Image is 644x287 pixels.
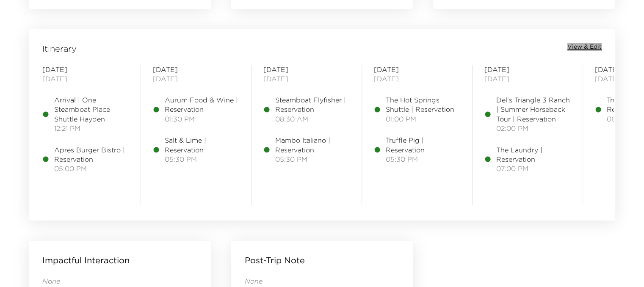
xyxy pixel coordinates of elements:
span: Aurum Food & Wine | Reservation [165,95,239,114]
span: [DATE] [153,74,239,83]
span: Salt & Lime | Reservation [165,135,239,155]
span: [DATE] [42,74,129,83]
span: Del's Triangle 3 Ranch | Summer Horseback Tour | Reservation [496,95,571,124]
span: The Hot Springs Shuttle | Reservation [386,95,460,114]
span: Arrival | One Steamboat Place Shuttle Hayden [54,95,129,124]
span: 01:00 PM [386,114,460,124]
span: Truffle Pig | Reservation [386,135,460,155]
p: None [245,276,400,286]
span: [DATE] [153,65,239,74]
span: [DATE] [42,65,129,74]
span: Mambo Italiano | Reservation [275,135,350,155]
span: [DATE] [263,65,350,74]
span: [DATE] [263,74,350,83]
span: 05:30 PM [386,155,460,164]
span: Steamboat Flyfisher | Reservation [275,95,350,114]
span: 08:30 AM [275,114,350,124]
button: View & Edit [567,43,602,51]
span: 05:30 PM [165,155,239,164]
span: The Laundry | Reservation [496,145,571,164]
span: Apres Burger Bistro | Reservation [54,145,129,164]
span: [DATE] [374,74,460,83]
p: Post-Trip Note [245,254,305,266]
span: Itinerary [42,43,77,55]
span: 07:00 PM [496,164,571,173]
span: [DATE] [374,65,460,74]
span: 05:30 PM [275,155,350,164]
span: 12:21 PM [54,124,129,133]
p: Impactful Interaction [42,254,130,266]
span: 01:30 PM [165,114,239,124]
span: [DATE] [484,74,571,83]
span: [DATE] [484,65,571,74]
span: 05:00 PM [54,164,129,173]
p: None [42,276,197,286]
span: 02:00 PM [496,124,571,133]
